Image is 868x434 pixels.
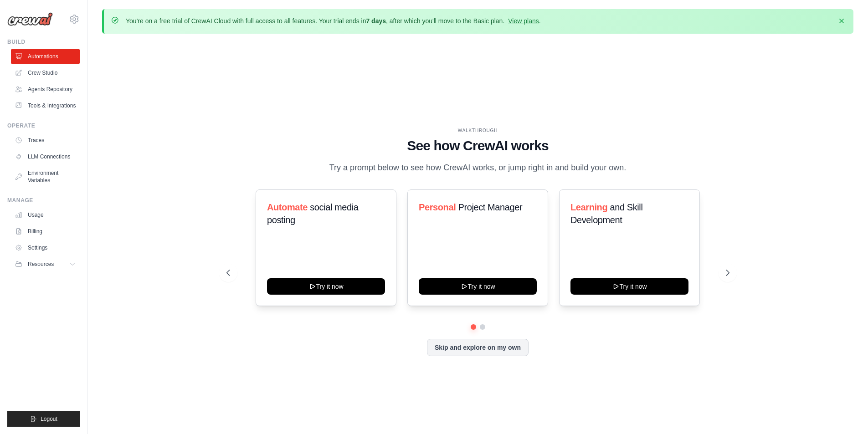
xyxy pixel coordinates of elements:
button: Try it now [267,278,385,295]
span: Automate [267,202,308,212]
p: Try a prompt below to see how CrewAI works, or jump right in and build your own. [325,161,631,174]
a: Agents Repository [11,82,80,97]
button: Resources [11,257,80,271]
span: and Skill Development [570,202,642,225]
a: Crew Studio [11,66,80,80]
button: Try it now [419,278,537,295]
a: Settings [11,240,80,255]
a: Environment Variables [11,166,80,188]
button: Logout [7,411,80,427]
a: Usage [11,208,80,222]
div: Build [7,38,80,46]
a: LLM Connections [11,149,80,164]
a: View plans [508,17,539,25]
button: Try it now [570,278,688,295]
div: Manage [7,197,80,204]
div: WALKTHROUGH [226,127,729,134]
a: Automations [11,49,80,64]
button: Skip and explore on my own [427,339,529,356]
span: Personal [419,202,456,212]
a: Tools & Integrations [11,98,80,113]
div: Operate [7,122,80,129]
a: Billing [11,224,80,239]
iframe: Chat Widget [822,390,868,434]
strong: 7 days [366,17,386,25]
a: Traces [11,133,80,148]
span: social media posting [267,202,359,225]
span: Logout [41,415,57,423]
p: You're on a free trial of CrewAI Cloud with full access to all features. Your trial ends in , aft... [126,16,541,26]
span: Learning [570,202,607,212]
img: Logo [7,12,53,26]
span: Project Manager [458,202,522,212]
h1: See how CrewAI works [226,138,729,154]
span: Resources [28,260,54,268]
